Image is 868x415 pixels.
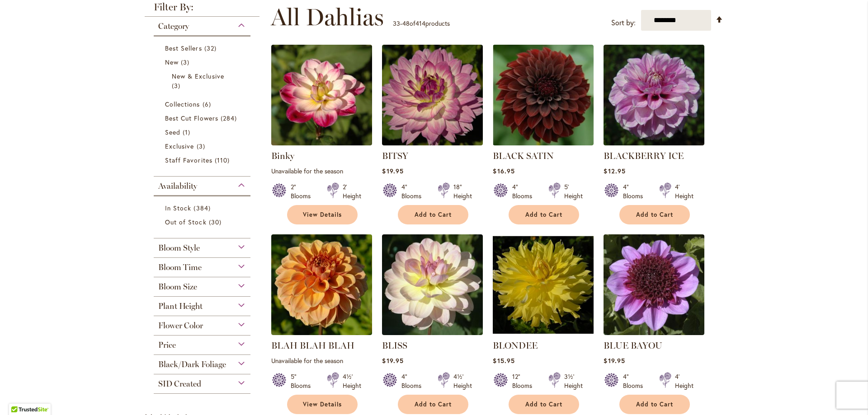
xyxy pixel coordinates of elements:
[165,100,200,108] span: Collections
[165,127,241,137] a: Seed
[611,14,636,31] label: Sort by:
[604,328,704,337] a: BLUE BAYOU
[509,205,579,224] button: Add to Cart
[604,356,625,365] span: $19.95
[382,139,483,147] a: BITSY
[271,328,372,337] a: Blah Blah Blah
[493,139,594,147] a: BLACK SATIN
[493,167,514,175] span: $16.95
[271,139,372,147] a: Binky
[604,167,625,175] span: $12.95
[287,395,358,414] a: View Details
[564,182,583,201] div: 5' Height
[604,45,704,145] img: BLACKBERRY ICE
[158,301,203,311] span: Plant Height
[165,218,207,226] span: Out of Stock
[183,127,193,137] span: 1
[193,203,212,213] span: 384
[158,379,201,389] span: SID Created
[604,340,662,351] a: BLUE BAYOU
[165,203,241,213] a: In Stock 384
[165,113,241,123] a: Best Cut Flowers
[382,356,403,365] span: $19.95
[636,401,673,408] span: Add to Cart
[291,182,316,201] div: 2" Blooms
[493,356,514,365] span: $15.95
[415,211,452,219] span: Add to Cart
[158,282,197,292] span: Bloom Size
[604,139,704,147] a: BLACKBERRY ICE
[525,211,562,219] span: Add to Cart
[158,321,203,331] span: Flower Color
[453,182,472,201] div: 18" Height
[675,182,693,201] div: 4' Height
[303,401,342,408] span: View Details
[165,114,218,122] span: Best Cut Flowers
[271,167,372,175] p: Unavailable for the season
[493,328,594,337] a: Blondee
[604,150,684,161] a: BLACKBERRY ICE
[197,141,208,151] span: 3
[172,72,224,80] span: New & Exclusive
[145,2,259,17] strong: Filter By:
[172,71,235,90] a: New &amp; Exclusive
[165,155,241,165] a: Staff Favorites
[636,211,673,219] span: Add to Cart
[215,155,232,165] span: 110
[203,99,213,109] span: 6
[382,150,408,161] a: BITSY
[675,372,693,390] div: 4' Height
[158,181,197,191] span: Availability
[271,234,372,335] img: Blah Blah Blah
[509,395,579,414] button: Add to Cart
[165,99,241,109] a: Collections
[525,401,562,408] span: Add to Cart
[382,234,483,335] img: BLISS
[398,395,468,414] button: Add to Cart
[165,128,180,136] span: Seed
[165,57,241,67] a: New
[165,58,179,66] span: New
[382,167,403,175] span: $19.95
[165,217,241,227] a: Out of Stock 30
[165,142,194,150] span: Exclusive
[493,234,594,335] img: Blondee
[158,243,200,253] span: Bloom Style
[343,372,361,390] div: 4½' Height
[158,359,226,369] span: Black/Dark Foliage
[158,262,202,272] span: Bloom Time
[221,113,239,123] span: 284
[209,217,224,227] span: 30
[564,372,583,390] div: 3½' Height
[382,45,483,145] img: BITSY
[512,182,538,201] div: 4" Blooms
[604,234,704,335] img: BLUE BAYOU
[291,372,316,390] div: 5" Blooms
[343,182,361,201] div: 2' Height
[415,19,425,28] span: 414
[512,372,538,390] div: 12" Blooms
[303,211,342,219] span: View Details
[165,156,212,164] span: Staff Favorites
[172,81,183,90] span: 3
[271,4,384,31] span: All Dahlias
[204,43,219,53] span: 32
[393,16,450,31] p: - of products
[165,204,191,212] span: In Stock
[401,182,427,201] div: 4" Blooms
[287,205,358,224] a: View Details
[271,150,294,161] a: Binky
[158,340,176,350] span: Price
[619,395,690,414] button: Add to Cart
[271,45,372,145] img: Binky
[401,372,427,390] div: 4" Blooms
[493,150,554,161] a: BLACK SATIN
[453,372,472,390] div: 4½' Height
[382,328,483,337] a: BLISS
[158,21,189,31] span: Category
[271,356,372,365] p: Unavailable for the season
[165,43,241,53] a: Best Sellers
[271,340,354,351] a: BLAH BLAH BLAH
[165,44,202,52] span: Best Sellers
[398,205,468,224] button: Add to Cart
